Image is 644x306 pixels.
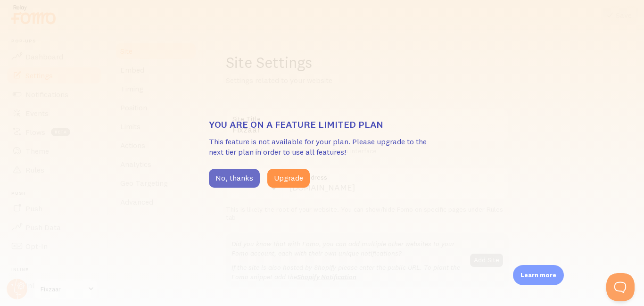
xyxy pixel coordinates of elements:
p: This feature is not available for your plan. Please upgrade to the next tier plan in order to use... [209,136,435,158]
iframe: Help Scout Beacon - Open [606,273,635,301]
p: Learn more [520,271,556,280]
h3: You are on a feature limited plan [209,118,435,131]
button: Upgrade [267,169,310,188]
button: No, thanks [209,169,260,188]
div: Learn more [513,265,564,285]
